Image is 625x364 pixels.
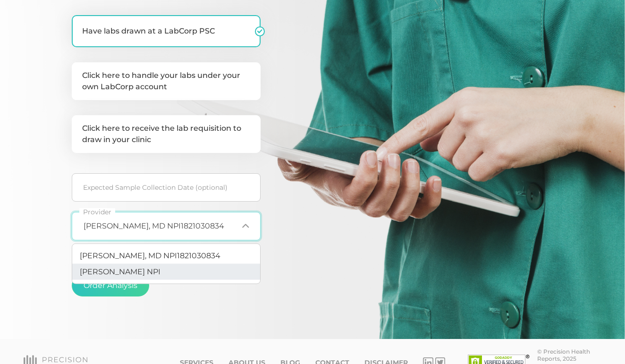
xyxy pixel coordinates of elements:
div: © Precision Health Reports, 2025 [537,348,602,362]
button: Order Analysis [72,275,149,296]
span: [PERSON_NAME], MD NPI1821030834 [80,251,220,260]
div: Search for option [72,212,261,240]
label: Click here to handle your labs under your own LabCorp account [72,62,261,100]
input: Select date [72,173,261,202]
span: [PERSON_NAME], MD NPI1821030834 [84,221,224,231]
input: Search for option [224,221,238,231]
span: [PERSON_NAME] NPI [80,267,160,276]
label: Click here to receive the lab requisition to draw in your clinic [72,115,261,153]
label: Have labs drawn at a LabCorp PSC [72,15,261,47]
